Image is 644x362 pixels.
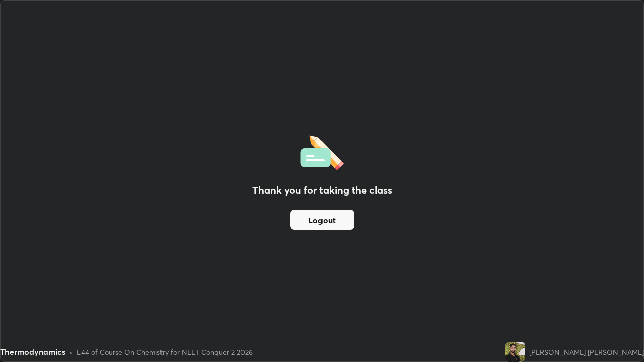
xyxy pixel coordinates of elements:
div: • [69,347,73,357]
div: L44 of Course On Chemistry for NEET Conquer 2 2026 [77,347,253,357]
button: Logout [290,210,354,230]
div: [PERSON_NAME] [PERSON_NAME] [529,347,644,357]
img: d4ceb94013f44135ba1f99c9176739bb.jpg [505,342,525,362]
h2: Thank you for taking the class [252,183,392,198]
img: offlineFeedback.1438e8b3.svg [300,132,344,170]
